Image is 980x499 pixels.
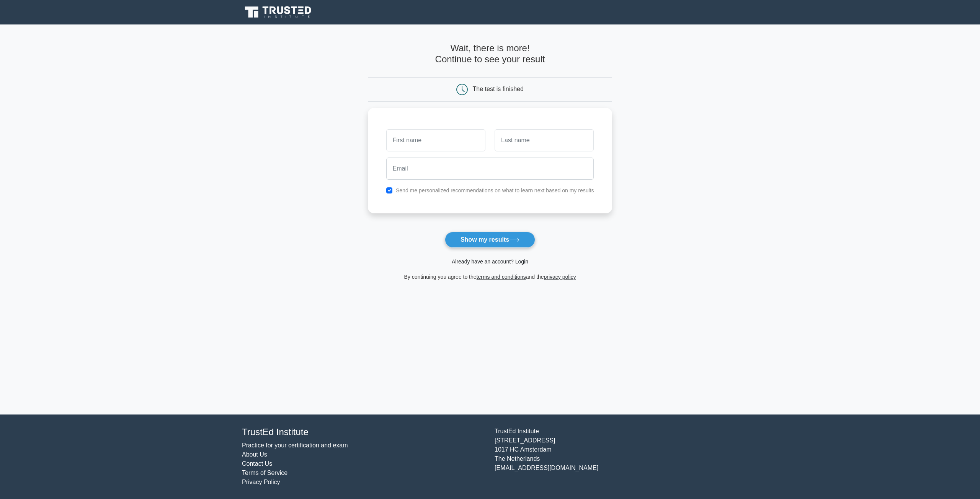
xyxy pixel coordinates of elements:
[495,129,594,151] input: Last name
[445,232,535,248] button: Show my results
[386,158,594,180] input: Email
[473,86,524,92] div: The test is finished
[368,43,612,65] h4: Wait, there is more! Continue to see your result
[544,274,576,280] a: privacy policy
[242,470,287,476] a: Terms of Service
[242,479,280,485] a: Privacy Policy
[363,272,617,281] div: By continuing you agree to the and the
[242,427,485,438] h4: TrustEd Institute
[386,129,485,151] input: First name
[242,460,272,467] a: Contact Us
[477,274,526,280] a: terms and conditions
[242,442,348,449] a: Practice for your certification and exam
[452,258,528,265] a: Already have an account? Login
[242,451,267,458] a: About Us
[490,427,743,487] div: TrustEd Institute [STREET_ADDRESS] 1017 HC Amsterdam The Netherlands [EMAIL_ADDRESS][DOMAIN_NAME]
[396,187,594,193] label: Send me personalized recommendations on what to learn next based on my results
